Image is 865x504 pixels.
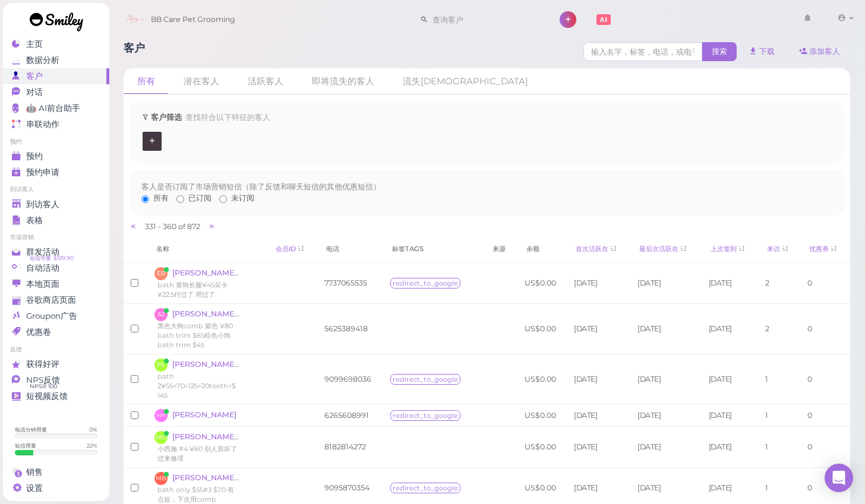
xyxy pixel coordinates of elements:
[219,195,227,203] input: 未订阅
[26,167,59,177] span: 预约申请
[709,483,732,493] span: [DATE]
[145,222,158,231] span: 331
[3,308,109,324] a: Groupon广告
[184,113,270,122] span: · 查找符合以下特征的客人
[154,473,246,482] a: MB [PERSON_NAME]
[26,71,43,81] span: 客户
[26,215,43,226] span: 表格
[89,426,97,433] div: 0 %
[141,112,182,123] label: 客户筛选
[3,196,109,213] a: 到访客人
[26,263,59,273] span: 自动活动
[3,36,109,52] a: 主页
[154,410,236,419] a: HH [PERSON_NAME]
[26,483,43,493] span: 设置
[3,324,109,340] a: 优惠卷
[141,193,169,204] label: 所有
[574,278,597,289] span: [DATE]
[238,473,246,482] span: 记录
[637,278,661,289] span: [DATE]
[3,52,109,68] a: 数据分析
[26,55,59,65] span: 数据分析
[3,372,109,388] a: NPS反馈 NPS® 100
[154,359,168,372] span: PS
[317,427,384,468] td: 8182814272
[15,426,47,433] div: 电话分钟用量
[172,410,236,419] span: [PERSON_NAME]
[3,185,109,194] li: 到访客人
[154,267,168,280] span: ER
[3,356,109,372] a: 获得好评
[3,292,109,308] a: 谷歌商店页面
[172,309,239,318] span: [PERSON_NAME]
[709,374,732,385] span: [DATE]
[758,405,801,427] td: 1
[170,68,233,94] a: 潜在客人
[800,303,850,354] td: 0
[26,359,59,369] span: 获得好评
[158,222,161,231] span: -
[26,295,76,305] span: 谷歌商店页面
[517,354,567,405] td: US$0.00
[172,360,239,369] span: [PERSON_NAME]
[800,405,850,427] td: 0
[141,182,381,191] span: 客人是否订阅了市场营销短信（除了反馈和聊天短信的其他优惠短信）
[3,244,109,260] a: 群发活动 短信币量: $129.90
[26,87,43,97] span: 对话
[26,119,59,129] span: 串联动作
[390,278,460,289] span: redirect_to_google
[157,281,228,299] span: bath 黄狗长腿¥45买卡¥22.5付过了 用过了
[758,427,801,468] td: 1
[3,138,109,146] li: 预约
[30,253,74,263] span: 短信币量: $129.90
[517,427,567,468] td: US$0.00
[154,432,246,441] a: MO [PERSON_NAME]
[3,116,109,132] a: 串联动作
[154,431,168,444] span: MO
[702,235,758,263] th: 上次签到
[157,372,236,400] span: bath 2¥55+70=125+20teeth=$145
[187,222,200,231] span: 872
[26,375,60,385] span: NPS反馈
[630,235,701,263] th: 最后次活跃在
[154,268,246,277] a: ER [PERSON_NAME]
[3,233,109,242] li: 市场营销
[517,235,567,263] th: 余额
[3,148,109,164] a: 预约
[154,309,246,318] a: AJ [PERSON_NAME]
[3,68,109,84] a: 客户
[574,410,597,421] span: [DATE]
[800,235,850,263] th: 优惠券
[26,327,51,337] span: 优惠卷
[800,427,850,468] td: 0
[758,235,801,263] th: 来访
[3,345,109,354] li: 反馈
[157,322,233,349] span: 黑色大狗comb 紫色 ¥80 bath trim $65棕色小狗 bath trim $45
[124,42,145,62] h1: 客户
[26,391,68,401] span: 短视频反馈
[517,303,567,354] td: US$0.00
[3,84,109,100] a: 对话
[26,151,43,161] span: 预约
[298,68,388,94] a: 即将流失的客人
[709,278,732,289] span: [DATE]
[637,483,661,493] span: [DATE]
[238,268,246,277] span: 记录
[238,360,246,369] span: 记录
[157,445,237,462] span: 小西施 #4 ¥60 别人剪坏了过来修理
[637,442,661,452] span: [DATE]
[317,354,384,405] td: 9099698036
[87,442,97,449] div: 22 %
[154,308,168,321] span: AJ
[26,279,59,289] span: 本地页面
[30,382,57,391] span: NPS® 100
[574,483,597,493] span: [DATE]
[484,235,517,263] th: 来源
[574,374,597,385] span: [DATE]
[172,432,239,441] span: [PERSON_NAME]
[758,303,801,354] td: 2
[234,68,297,94] a: 活跃客人
[825,464,853,492] div: Open Intercom Messenger
[147,235,248,263] th: 名称
[317,405,384,427] td: 6265608991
